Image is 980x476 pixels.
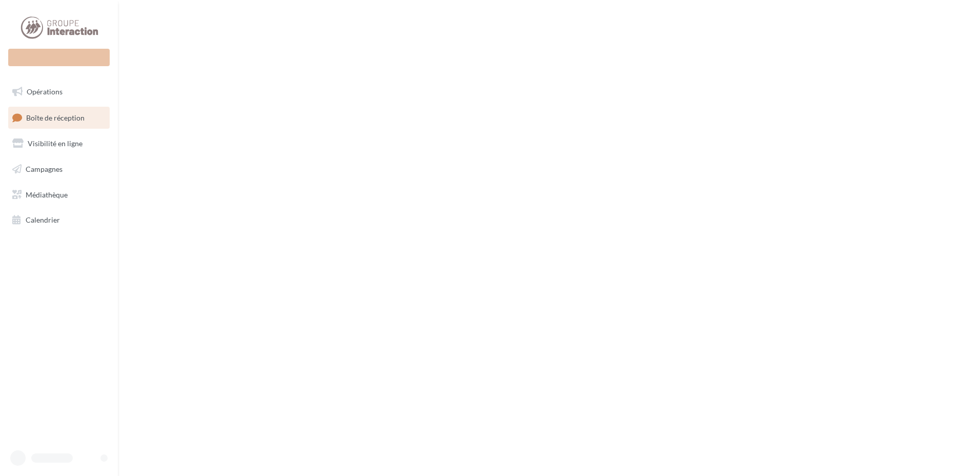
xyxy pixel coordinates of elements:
span: Médiathèque [26,190,68,199]
span: Calendrier [26,215,60,224]
a: Campagnes [6,158,112,180]
a: Boîte de réception [6,107,112,129]
span: Campagnes [26,165,63,173]
div: Nouvelle campagne [8,49,110,66]
span: Opérations [27,87,63,96]
a: Médiathèque [6,184,112,206]
a: Opérations [6,81,112,103]
span: Boîte de réception [26,113,85,122]
a: Visibilité en ligne [6,133,112,154]
span: Visibilité en ligne [28,139,83,148]
a: Calendrier [6,209,112,231]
